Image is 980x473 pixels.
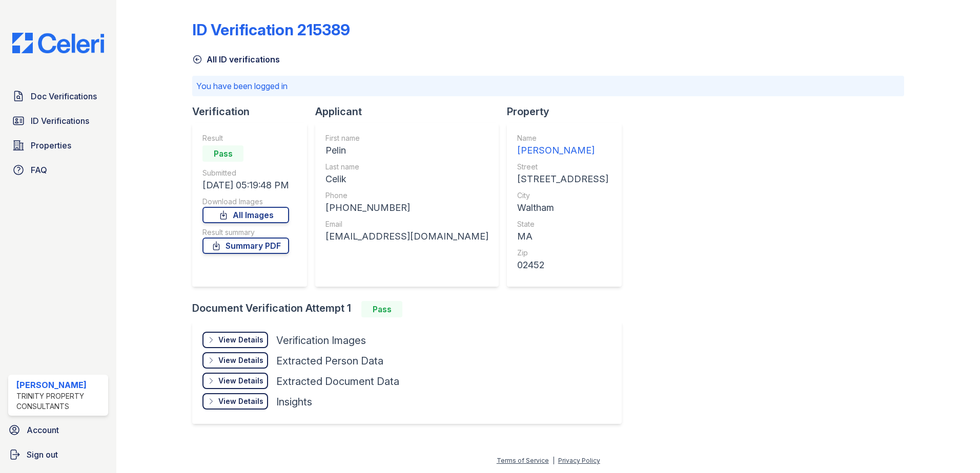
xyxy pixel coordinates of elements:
div: Verification Images [276,333,366,348]
span: Sign out [27,448,58,461]
div: Download Images [202,197,289,207]
span: ID Verifications [31,115,89,127]
a: Properties [8,135,108,156]
div: Pass [361,301,402,317]
a: All ID verifications [192,53,280,66]
a: All Images [202,207,289,223]
div: Verification [192,104,315,119]
a: Account [4,420,112,440]
div: Celik [325,172,488,186]
span: Account [27,424,59,436]
div: City [517,190,608,201]
div: View Details [218,376,263,386]
div: Extracted Document Data [276,374,399,389]
div: Pass [202,145,243,162]
a: Name [PERSON_NAME] [517,133,608,158]
div: State [517,219,608,229]
a: Summary PDF [202,238,289,254]
a: ID Verifications [8,111,108,131]
div: [EMAIL_ADDRESS][DOMAIN_NAME] [325,229,488,244]
div: Trinity Property Consultants [16,391,104,412]
p: You have been logged in [196,80,900,92]
span: Doc Verifications [31,90,97,102]
div: Zip [517,248,608,258]
div: [DATE] 05:19:48 PM [202,178,289,192]
iframe: chat widget [937,432,970,463]
div: [PERSON_NAME] [517,143,608,158]
div: Name [517,133,608,143]
div: ID Verification 215389 [192,20,350,39]
div: Insights [276,395,312,409]
div: [STREET_ADDRESS] [517,172,608,186]
div: Waltham [517,201,608,215]
div: Pelin [325,143,488,158]
div: Document Verification Attempt 1 [192,301,630,317]
div: Phone [325,190,488,201]
a: Terms of Service [497,457,549,464]
div: View Details [218,396,263,406]
div: Extracted Person Data [276,354,383,368]
div: Applicant [315,104,507,119]
a: FAQ [8,160,108,180]
a: Doc Verifications [8,86,108,106]
div: View Details [218,355,263,365]
div: Submitted [202,168,289,178]
img: CE_Logo_Blue-a8612792a0a2168367f1c8372b55b34899dd931a85d93a1a3d3e32e68fde9ad4.png [4,33,112,53]
div: Result [202,133,289,143]
div: 02452 [517,258,608,272]
div: | [553,457,555,464]
a: Privacy Policy [558,457,600,464]
div: Last name [325,162,488,172]
a: Sign out [4,444,112,465]
div: View Details [218,335,263,345]
div: Street [517,162,608,172]
div: Result summary [202,227,289,238]
div: Property [507,104,630,119]
div: First name [325,133,488,143]
div: MA [517,229,608,244]
div: Email [325,219,488,229]
span: FAQ [31,164,47,176]
div: [PERSON_NAME] [16,379,104,391]
div: [PHONE_NUMBER] [325,201,488,215]
span: Properties [31,139,71,152]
